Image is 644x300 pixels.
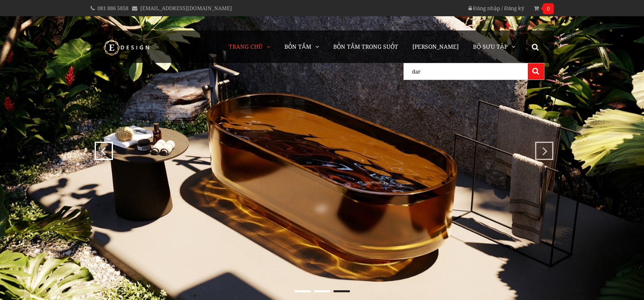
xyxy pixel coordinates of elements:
span: / [501,4,503,12]
span: Trang chủ [229,43,262,50]
span: [PERSON_NAME] [412,43,459,50]
a: Trang chủ [225,30,276,63]
a: Bồn Tắm [278,30,325,63]
span: Bồn Tắm Trong Suốt [333,43,398,50]
span: Bồn Tắm [284,43,311,50]
span: Bộ Sưu Tập [473,43,507,50]
a: [EMAIL_ADDRESS][DOMAIN_NAME] [140,4,232,12]
a: 081 886 5858 [98,4,128,12]
img: logo Kreiner Germany - Edesign Interior [97,39,158,56]
div: next [537,142,547,152]
a: [PERSON_NAME] [406,30,465,63]
span: 0 [543,3,554,14]
a: Bồn Tắm Trong Suốt [327,30,404,63]
input: Tìm kiếm... [404,63,526,80]
div: prev [97,142,107,152]
a: Bộ Sưu Tập [467,30,521,63]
